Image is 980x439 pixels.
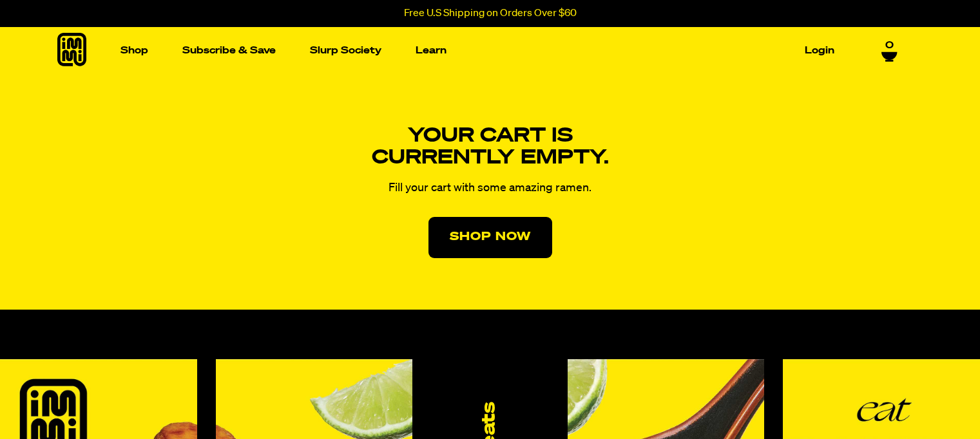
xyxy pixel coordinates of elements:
a: 0 [881,39,898,61]
nav: Main navigation [115,27,840,74]
h4: Your cart is currently empty. [349,126,631,169]
p: Fill your cart with some amazing ramen. [368,180,613,196]
a: Subscribe & Save [177,41,281,61]
a: Slurp Society [305,41,387,61]
a: Shop Now [428,217,552,258]
p: Free U.S Shipping on Orders Over $60 [404,8,577,19]
a: Learn [410,41,452,61]
span: 0 [885,39,894,51]
a: Login [800,41,840,61]
a: Shop [115,41,153,61]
